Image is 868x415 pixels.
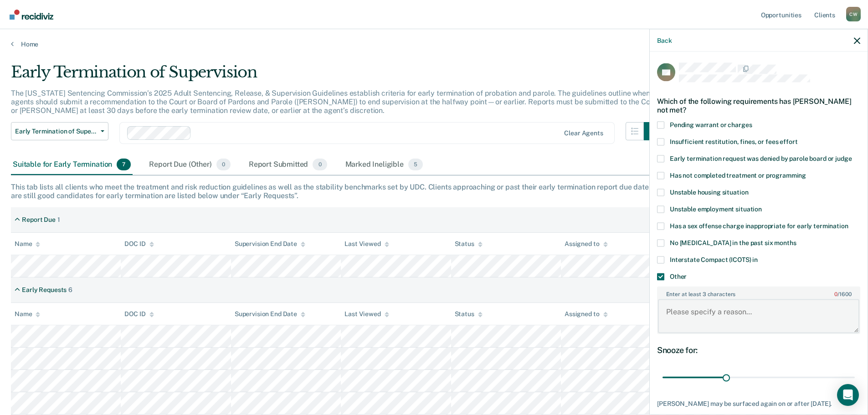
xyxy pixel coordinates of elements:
[670,222,848,229] span: Has a sex offense charge inappropriate for early termination
[15,128,97,135] span: Early Termination of Supervision
[344,310,389,318] div: Last Viewed
[147,155,232,175] div: Report Due (Other)
[670,171,806,179] span: Has not completed treatment or programming
[15,240,40,248] div: Name
[408,159,423,170] span: 5
[10,10,53,20] img: Recidiviz
[565,240,607,248] div: Assigned to
[670,138,797,145] span: Insufficient restitution, fines, or fees effort
[455,240,483,248] div: Status
[124,240,154,248] div: DOC ID
[658,287,859,297] label: Enter at least 3 characters
[564,129,603,137] div: Clear agents
[670,154,852,162] span: Early termination request was denied by parole board or judge
[22,286,67,294] div: Early Requests
[670,239,796,246] span: No [MEDICAL_DATA] in the past six months
[313,159,327,170] span: 0
[846,7,861,21] button: Profile dropdown button
[11,63,662,89] div: Early Termination of Supervision
[11,89,659,115] p: The [US_STATE] Sentencing Commission’s 2025 Adult Sentencing, Release, & Supervision Guidelines e...
[11,155,133,175] div: Suitable for Early Termination
[657,400,860,408] div: [PERSON_NAME] may be surfaced again on or after [DATE].
[834,291,837,297] span: 0
[216,159,231,170] span: 0
[670,256,758,263] span: Interstate Compact (ICOTS) in
[344,155,425,175] div: Marked Ineligible
[57,216,60,224] div: 1
[22,216,56,224] div: Report Due
[565,310,607,318] div: Assigned to
[235,240,305,248] div: Supervision End Date
[11,40,857,48] a: Home
[15,310,40,318] div: Name
[834,291,851,297] span: / 1600
[670,205,762,212] span: Unstable employment situation
[837,384,859,406] div: Open Intercom Messenger
[117,159,131,170] span: 7
[670,188,748,195] span: Unstable housing situation
[235,310,305,318] div: Supervision End Date
[846,7,861,21] div: C W
[344,240,389,248] div: Last Viewed
[670,272,687,280] span: Other
[657,36,672,44] button: Back
[68,286,72,294] div: 6
[124,310,154,318] div: DOC ID
[670,121,752,128] span: Pending warrant or charges
[247,155,329,175] div: Report Submitted
[657,89,860,121] div: Which of the following requirements has [PERSON_NAME] not met?
[11,183,857,200] div: This tab lists all clients who meet the treatment and risk reduction guidelines as well as the st...
[455,310,483,318] div: Status
[657,345,860,355] div: Snooze for:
